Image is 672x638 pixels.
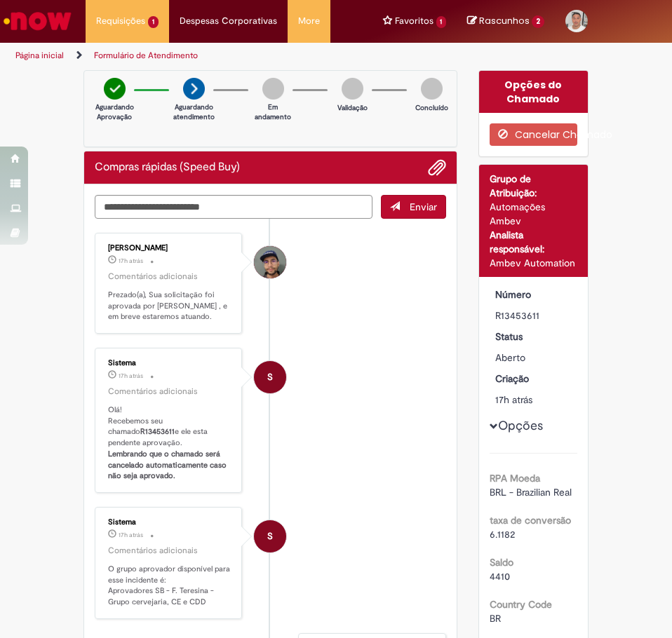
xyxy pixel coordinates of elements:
[490,528,515,541] span: 6.1182
[15,50,64,61] a: Página inicial
[108,449,229,481] b: Lembrando que o chamado será cancelado automaticamente caso não seja aprovado.
[267,360,273,394] span: S
[415,103,448,113] p: Concluído
[298,14,320,28] span: More
[254,520,286,552] div: System
[180,14,277,28] span: Despesas Corporativas
[490,472,540,484] b: RPA Moeda
[395,14,434,28] span: Favoritos
[95,161,240,174] h2: Compras rápidas (Speed Buy) Histórico de tíquete
[104,78,126,100] img: check-circle-green.png
[108,359,231,367] div: Sistema
[490,612,501,625] span: BR
[173,102,215,123] p: Aguardando atendimento
[267,520,273,553] span: S
[94,50,198,61] a: Formulário de Atendimento
[490,556,513,569] b: Saldo
[479,14,530,27] span: Rascunhos
[490,123,578,146] button: Cancelar Chamado
[119,531,143,539] span: 17h atrás
[262,78,284,100] img: img-circle-grey.png
[490,486,572,498] span: BRL - Brazilian Real
[490,514,571,527] b: taxa de conversão
[467,14,544,27] a: No momento, sua lista de rascunhos tem 2 Itens
[485,287,584,301] dt: Número
[11,43,325,69] ul: Trilhas de página
[495,308,573,323] div: R13453611
[490,570,510,583] span: 4410
[108,244,231,252] div: [PERSON_NAME]
[119,531,143,539] time: 27/08/2025 16:34:33
[148,16,159,28] span: 1
[479,71,589,113] div: Opções do Chamado
[495,393,532,406] time: 27/08/2025 16:34:24
[485,372,584,386] dt: Criação
[490,228,578,256] div: Analista responsável:
[96,14,145,28] span: Requisições
[108,518,231,527] div: Sistema
[119,257,143,265] time: 27/08/2025 16:35:38
[108,564,231,608] p: O grupo aprovador disponível para esse incidente é: Aprovadores SB - F. Teresina - Grupo cervejar...
[95,102,134,123] p: Aguardando Aprovação
[119,372,143,380] span: 17h atrás
[410,201,437,213] span: Enviar
[337,103,368,113] p: Validação
[428,158,446,177] button: Adicionar anexos
[119,257,143,265] span: 17h atrás
[490,256,578,270] div: Ambev Automation
[381,195,446,219] button: Enviar
[495,393,573,407] div: 27/08/2025 16:34:24
[532,15,544,28] span: 2
[495,393,532,406] span: 17h atrás
[108,386,198,398] small: Comentários adicionais
[108,405,231,482] p: Olá! Recebemos seu chamado e ele esta pendente aprovação.
[183,78,205,100] img: arrow-next.png
[140,426,175,437] b: R13453611
[108,545,198,557] small: Comentários adicionais
[1,7,74,35] img: ServiceNow
[421,78,443,100] img: img-circle-grey.png
[490,172,578,200] div: Grupo de Atribuição:
[495,351,573,365] div: Aberto
[119,372,143,380] time: 27/08/2025 16:34:37
[95,195,372,219] textarea: Digite sua mensagem aqui...
[108,290,231,323] p: Prezado(a), Sua solicitação foi aprovada por [PERSON_NAME] , e em breve estaremos atuando.
[436,16,447,28] span: 1
[342,78,363,100] img: img-circle-grey.png
[108,271,198,283] small: Comentários adicionais
[255,102,291,123] p: Em andamento
[254,361,286,393] div: System
[490,598,552,611] b: Country Code
[490,200,578,228] div: Automações Ambev
[254,246,286,278] div: Joao Victor Soares De Assuncao Santos
[485,330,584,344] dt: Status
